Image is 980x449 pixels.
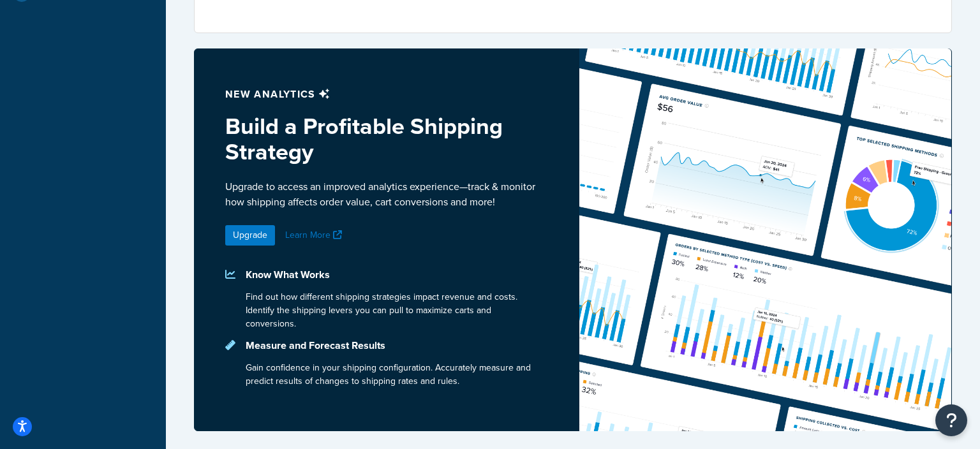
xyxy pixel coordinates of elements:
p: Know What Works [246,266,542,284]
p: Find out how different shipping strategies impact revenue and costs. Identify the shipping levers... [246,290,542,330]
p: Upgrade to access an improved analytics experience—track & monitor how shipping affects order val... [225,179,542,210]
button: Open Resource Center [935,404,967,436]
p: Gain confidence in your shipping configuration. Accurately measure and predict results of changes... [246,361,542,388]
a: Learn More [285,228,345,242]
p: Measure and Forecast Results [246,337,542,355]
p: New analytics [225,85,542,103]
a: Upgrade [225,225,275,246]
h3: Build a Profitable Shipping Strategy [225,114,542,164]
